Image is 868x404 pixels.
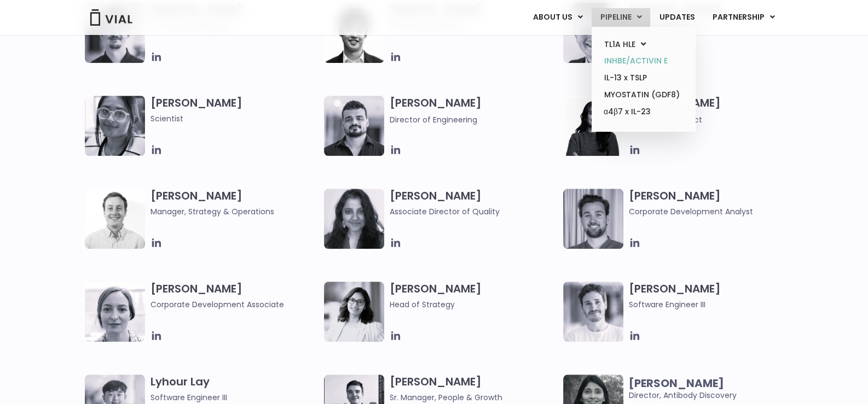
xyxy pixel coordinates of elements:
img: Image of smiling man named Thomas [563,189,623,249]
a: PARTNERSHIPMenu Toggle [704,8,784,27]
img: Kyle Mayfield [85,189,145,249]
span: Sr. Manager, People & Growth [390,391,558,403]
a: TL1A HLEMenu Toggle [595,36,691,53]
img: Headshot of smiling man named Fran [563,282,623,342]
img: Vial Logo [89,9,133,26]
a: α4β7 x IL-23 [595,103,691,121]
img: Headshot of smiling woman named Beatrice [85,282,145,342]
h3: Lyhour Lay [151,374,319,403]
a: ABOUT USMenu Toggle [524,8,591,27]
img: Igor [324,96,384,156]
img: Headshot of smiling woman named Anjali [85,96,145,156]
h3: [PERSON_NAME] [390,374,558,403]
img: Smiling woman named Ira [563,96,623,156]
span: Corporate Development Associate [151,298,319,311]
a: MYOSTATIN (GDF8) [595,86,691,103]
img: Headshot of smiling woman named Bhavika [324,189,384,249]
h3: [PERSON_NAME] [629,189,797,218]
h3: [PERSON_NAME] [629,96,797,126]
h3: [PERSON_NAME] [390,282,558,311]
img: Image of smiling woman named Pree [324,282,384,342]
span: Scientist [151,113,319,125]
span: Director, Antibody Discovery [629,377,797,401]
a: PIPELINEMenu Toggle [592,8,650,27]
span: Software Engineer III [629,298,797,311]
span: Software Engineer III [151,391,319,403]
span: Manager, Strategy & Operations [151,206,319,218]
h3: [PERSON_NAME] [151,282,319,311]
h3: [PERSON_NAME] [151,189,319,218]
a: UPDATES [651,8,703,27]
a: IL-13 x TSLP [595,69,691,86]
a: INHBE/ACTIVIN E [595,52,691,69]
h3: [PERSON_NAME] [390,189,558,218]
span: Corporate Development Analyst [629,206,797,218]
h3: [PERSON_NAME] [151,96,319,125]
span: Associate Director of Quality [390,206,558,218]
h3: [PERSON_NAME] [390,96,558,126]
h3: [PERSON_NAME] [629,282,797,311]
b: [PERSON_NAME] [629,376,724,391]
span: Director of Engineering [390,114,477,125]
span: Head of Strategy [390,298,558,311]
